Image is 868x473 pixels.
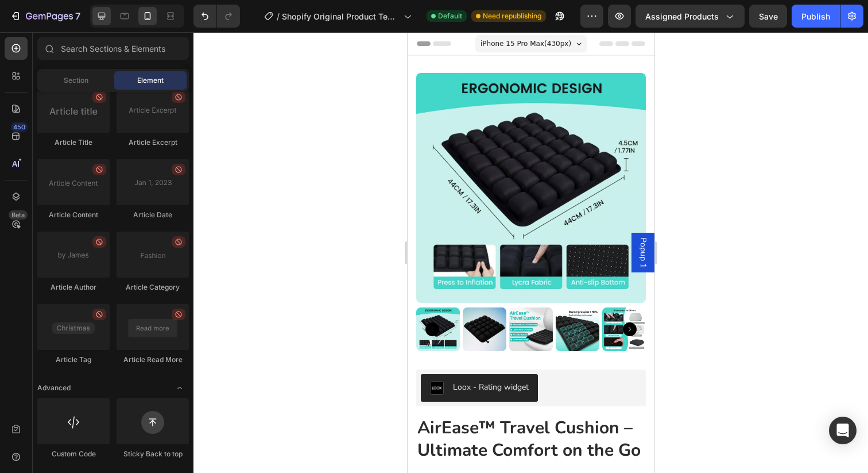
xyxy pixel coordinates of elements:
[137,75,164,86] span: Element
[37,449,110,459] div: Custom Code
[749,5,787,28] button: Save
[37,383,71,393] span: Advanced
[37,355,110,365] div: Article Tag
[792,5,840,28] button: Publish
[193,5,240,28] div: Undo/Redo
[117,210,189,220] div: Article Date
[11,122,28,132] div: 450
[117,355,189,365] div: Article Read More
[801,10,830,22] div: Publish
[829,417,857,444] div: Open Intercom Messenger
[117,282,189,293] div: Article Category
[438,11,462,21] span: Default
[37,137,110,148] div: Article Title
[483,11,541,21] span: Need republishing
[5,5,86,28] button: 7
[37,210,110,220] div: Article Content
[117,137,189,148] div: Article Excerpt
[64,75,88,86] span: Section
[75,9,80,23] p: 7
[282,10,399,22] span: Shopify Original Product Template
[9,440,45,456] div: $79.95
[645,10,719,22] span: Assigned Products
[759,11,778,21] span: Save
[9,210,28,220] div: Beta
[37,282,110,293] div: Article Author
[277,10,280,22] span: /
[408,32,654,473] iframe: To enrich screen reader interactions, please activate Accessibility in Grammarly extension settings
[635,5,745,28] button: Assigned Products
[37,37,189,60] input: Search Sections & Elements
[170,379,189,397] span: Toggle open
[117,449,189,459] div: Sticky Back to top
